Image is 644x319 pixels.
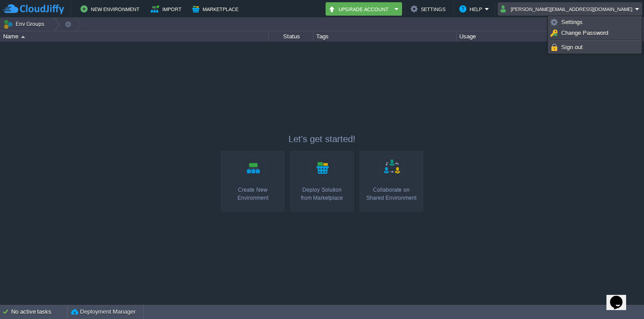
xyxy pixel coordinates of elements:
[151,4,184,14] button: Import
[293,186,351,202] div: Deploy Solution from Marketplace
[500,4,635,14] button: [PERSON_NAME][EMAIL_ADDRESS][DOMAIN_NAME]
[561,19,583,25] span: Settings
[192,4,241,14] button: Marketplace
[314,31,456,42] div: Tags
[459,4,485,14] button: Help
[221,133,423,145] p: Let's get started!
[221,151,284,211] a: Create New Environment
[561,44,583,50] span: Sign out
[71,307,136,316] button: Deployment Manager
[411,4,448,14] button: Settings
[360,151,423,211] a: Collaborate onShared Environment
[21,36,25,38] img: AMDAwAAAACH5BAEAAAAALAAAAAABAAEAAAICRAEAOw==
[561,29,608,36] span: Change Password
[224,186,282,202] div: Create New Environment
[80,4,142,14] button: New Environment
[549,42,640,52] a: Sign out
[606,283,635,310] iframe: chat widget
[328,4,392,14] button: Upgrade Account
[269,31,313,42] div: Status
[549,17,640,27] a: Settings
[11,305,67,319] div: No active tasks
[362,186,420,202] div: Collaborate on Shared Environment
[549,28,640,38] a: Change Password
[3,4,64,15] img: CloudJiffy
[290,151,354,211] a: Deploy Solutionfrom Marketplace
[1,31,268,42] div: Name
[3,18,47,30] button: Env Groups
[457,31,551,42] div: Usage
